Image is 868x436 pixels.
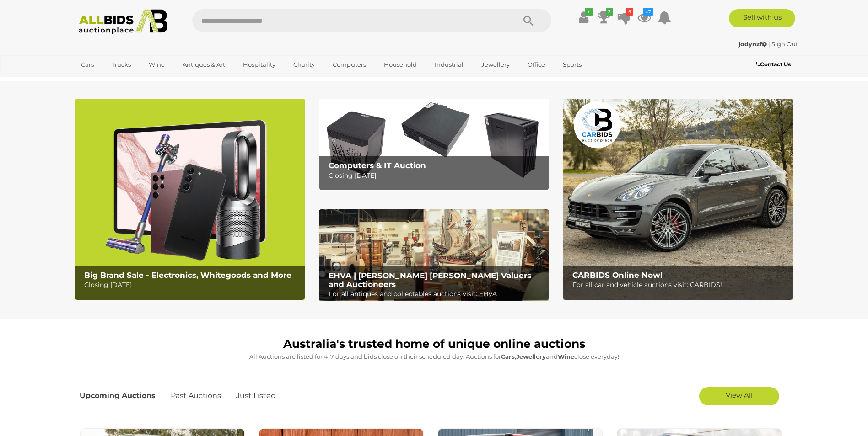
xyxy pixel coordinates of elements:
[771,40,798,48] a: Sign Out
[80,338,789,351] h1: Australia's trusted home of unique online auctions
[229,383,283,409] a: Just Listed
[637,9,651,26] a: 47
[429,57,469,72] a: Industrial
[522,57,551,72] a: Office
[739,40,768,48] a: jodynzf
[164,383,228,409] a: Past Auctions
[75,99,305,300] img: Big Brand Sale - Electronics, Whitegoods and More
[74,9,173,34] img: Allbids.com.au
[319,209,549,302] a: EHVA | Evans Hastings Valuers and Auctioneers EHVA | [PERSON_NAME] [PERSON_NAME] Valuers and Auct...
[739,40,767,48] strong: jodynzf
[577,9,591,26] a: ✔
[585,8,593,16] i: ✔
[319,99,549,191] img: Computers & IT Auction
[501,353,515,360] strong: Cars
[327,57,372,72] a: Computers
[84,279,300,291] p: Closing [DATE]
[563,99,793,300] a: CARBIDS Online Now! CARBIDS Online Now! For all car and vehicle auctions visit: CARBIDS!
[329,288,544,300] p: For all antiques and collectables auctions visit: EHVA
[319,99,549,191] a: Computers & IT Auction Computers & IT Auction Closing [DATE]
[329,161,426,170] b: Computers & IT Auction
[768,40,770,48] span: |
[563,99,793,300] img: CARBIDS Online Now!
[516,353,546,360] strong: Jewellery
[729,9,795,27] a: Sell with us
[572,279,788,291] p: For all car and vehicle auctions visit: CARBIDS!
[106,57,137,72] a: Trucks
[597,9,611,26] a: 3
[237,57,281,72] a: Hospitality
[756,59,793,69] a: Contact Us
[617,9,631,26] a: 5
[756,61,791,68] b: Contact Us
[319,209,549,302] img: EHVA | Evans Hastings Valuers and Auctioneers
[699,387,779,405] a: View All
[572,271,663,280] b: CARBIDS Online Now!
[177,57,231,72] a: Antiques & Art
[329,170,544,181] p: Closing [DATE]
[75,57,100,72] a: Cars
[80,383,162,409] a: Upcoming Auctions
[75,72,152,87] a: [GEOGRAPHIC_DATA]
[329,271,531,289] b: EHVA | [PERSON_NAME] [PERSON_NAME] Valuers and Auctioneers
[726,391,753,399] span: View All
[626,8,633,16] i: 5
[558,353,574,360] strong: Wine
[475,57,516,72] a: Jewellery
[506,9,551,32] button: Search
[143,57,171,72] a: Wine
[643,8,653,16] i: 47
[606,8,613,16] i: 3
[80,351,789,362] p: All Auctions are listed for 4-7 days and bids close on their scheduled day. Auctions for , and cl...
[287,57,321,72] a: Charity
[84,271,291,280] b: Big Brand Sale - Electronics, Whitegoods and More
[75,99,305,300] a: Big Brand Sale - Electronics, Whitegoods and More Big Brand Sale - Electronics, Whitegoods and Mo...
[557,57,588,72] a: Sports
[378,57,423,72] a: Household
